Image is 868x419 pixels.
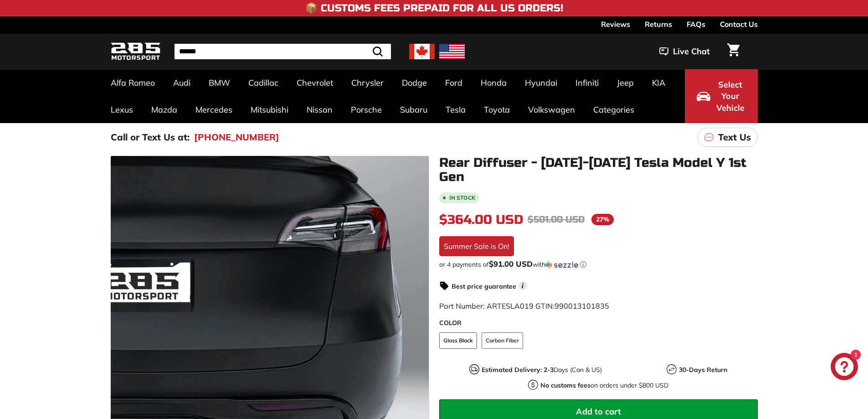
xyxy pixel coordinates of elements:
h1: Rear Diffuser - [DATE]-[DATE] Tesla Model Y 1st Gen [439,156,758,184]
a: Chrysler [342,69,393,96]
strong: Best price guarantee [452,282,516,290]
a: KIA [643,69,674,96]
a: Honda [472,69,516,96]
a: Dodge [393,69,436,96]
img: Logo_285_Motorsport_areodynamics_components [111,41,161,62]
span: Part Number: ARTESLA019 GTIN: [439,301,609,310]
a: BMW [200,69,239,96]
div: Summer Sale is On! [439,236,514,256]
a: Cadillac [239,69,288,96]
a: Returns [645,16,672,32]
h4: 📦 Customs Fees Prepaid for All US Orders! [305,3,563,14]
a: Jeep [608,69,643,96]
a: Mitsubishi [241,96,298,123]
span: 27% [591,214,614,225]
strong: No customs fees [540,381,591,389]
a: Ford [436,69,472,96]
a: Audi [164,69,200,96]
span: $364.00 USD [439,212,523,228]
span: $91.00 USD [489,259,533,269]
span: 990013101835 [555,301,609,310]
span: Live Chat [673,46,710,57]
p: Days (Can & US) [482,365,602,375]
strong: Estimated Delivery: 2-3 [482,366,554,374]
button: Live Chat [647,40,722,63]
a: Categories [584,96,643,123]
a: Porsche [342,96,391,123]
a: Toyota [475,96,519,123]
a: Reviews [601,16,630,32]
span: $501.00 USD [528,214,585,225]
span: Select Your Vehicle [715,79,746,114]
img: Sezzle [545,261,578,269]
inbox-online-store-chat: Shopify online store chat [828,353,861,383]
a: Text Us [698,128,758,147]
a: Tesla [437,96,475,123]
strong: 30-Days Return [679,366,727,374]
a: Nissan [298,96,342,123]
a: Hyundai [516,69,566,96]
div: or 4 payments of with [439,260,758,269]
a: Mercedes [186,96,241,123]
a: Mazda [142,96,186,123]
a: Infiniti [566,69,608,96]
p: on orders under $800 USD [540,381,668,390]
button: Select Your Vehicle [685,69,758,123]
a: Volkswagen [519,96,584,123]
b: In stock [449,195,475,201]
a: FAQs [687,16,705,32]
label: COLOR [439,318,758,328]
div: or 4 payments of$91.00 USDwithSezzle Click to learn more about Sezzle [439,260,758,269]
a: Lexus [102,96,142,123]
span: i [519,281,527,290]
a: Alfa Romeo [102,69,164,96]
a: Cart [722,36,745,67]
input: Search [175,44,391,59]
a: [PHONE_NUMBER] [194,130,279,144]
a: Subaru [391,96,437,123]
span: Add to cart [576,406,621,417]
a: Contact Us [720,16,758,32]
a: Chevrolet [288,69,342,96]
p: Text Us [718,130,751,144]
p: Call or Text Us at: [111,130,190,144]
